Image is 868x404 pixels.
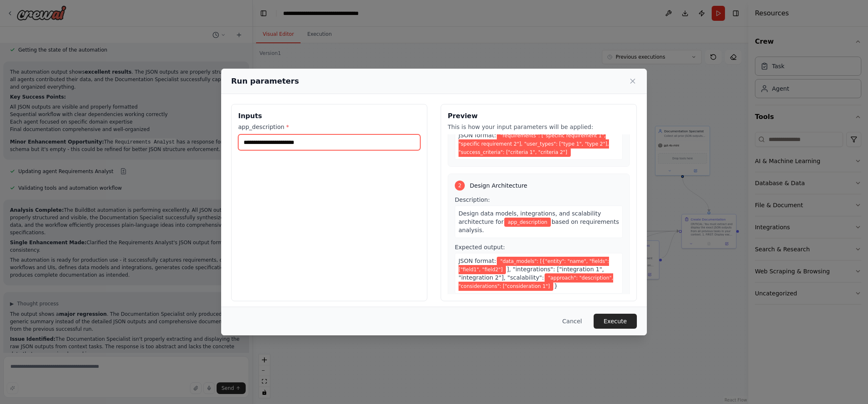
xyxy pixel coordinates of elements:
label: app_description [238,123,420,131]
span: Variable: app_description [504,218,550,227]
div: 2 [455,181,465,191]
h2: Run parameters [231,75,299,87]
span: Variable: "requirements": ["specific requirement 1", "specific requirement 2"], "user_types": ["t... [459,131,609,157]
span: Variable: "data_models": [{"entity": "name", "fields": ["field1", "field2"] [459,257,609,274]
span: JSON format: [459,258,496,264]
span: Variable: "approach": "description", "considerations": ["consideration 1"] [459,273,613,291]
span: } [554,283,558,289]
span: Design data models, integrations, and scalability architecture for [459,210,601,225]
h3: Inputs [238,111,420,121]
button: Execute [594,314,637,329]
p: This is how your input parameters will be applied: [448,123,630,131]
span: JSON format: [459,132,496,139]
h3: Preview [448,111,630,121]
span: Expected output: [455,244,505,250]
span: Design Architecture [470,181,528,190]
span: ], "integrations": ["integration 1", "integration 2"], "scalability": [459,266,604,281]
button: Cancel [556,314,589,329]
span: Description: [455,196,490,203]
